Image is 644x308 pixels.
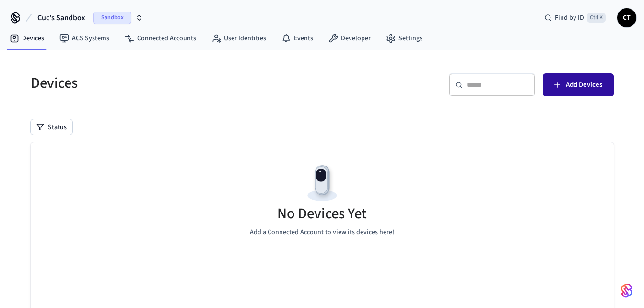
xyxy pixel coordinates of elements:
a: Settings [378,30,430,47]
p: Add a Connected Account to view its devices here! [250,227,394,237]
img: Devices Empty State [301,162,344,205]
a: Connected Accounts [117,30,204,47]
img: SeamLogoGradient.69752ec5.svg [621,283,632,298]
a: ACS Systems [52,30,117,47]
span: Ctrl K [587,13,606,23]
span: Add Devices [566,79,602,91]
span: Find by ID [555,13,584,23]
button: Status [31,119,72,135]
h5: No Devices Yet [277,204,367,224]
button: CT [617,8,636,27]
button: Add Devices [543,73,614,96]
h5: Devices [31,73,316,93]
span: Sandbox [93,12,131,24]
a: User Identities [204,30,274,47]
a: Devices [2,30,52,47]
a: Developer [321,30,378,47]
span: CT [618,9,635,26]
a: Events [274,30,321,47]
div: Find by IDCtrl K [537,9,613,26]
span: Cuc's Sandbox [37,12,85,24]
